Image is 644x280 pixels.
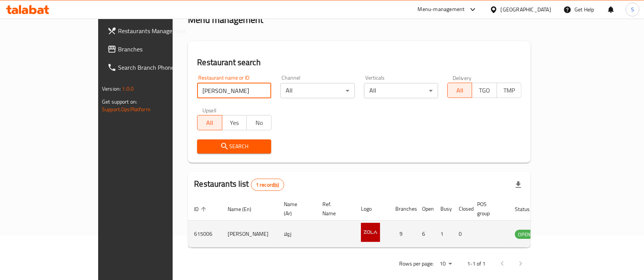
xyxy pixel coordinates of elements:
span: All [451,85,469,96]
label: Upsell [202,107,217,113]
span: ID [194,205,209,214]
span: Name (Ar) [284,200,307,218]
span: Get support on: [102,97,137,107]
td: 1 [434,221,453,248]
button: Yes [222,115,247,130]
label: Delivery [453,75,472,80]
td: 9 [389,221,416,248]
span: TGO [475,85,494,96]
button: TGO [472,83,497,98]
table: enhanced table [188,197,575,248]
span: Restaurants Management [118,26,200,35]
span: 1 record(s) [251,181,284,189]
a: Search Branch Phone [101,58,206,77]
th: Logo [355,197,389,221]
div: Export file [509,176,527,194]
div: Menu-management [418,5,465,14]
th: Busy [434,197,453,221]
span: No [250,117,268,128]
a: Branches [101,40,206,58]
a: Restaurants Management [101,22,206,40]
span: TMP [500,85,518,96]
span: Yes [225,117,244,128]
div: [GEOGRAPHIC_DATA] [501,5,551,14]
h2: Restaurant search [197,57,521,68]
img: Zola [361,223,380,242]
button: Search [197,139,271,154]
td: [PERSON_NAME] [222,221,278,248]
button: TMP [497,83,521,98]
div: All [280,83,354,98]
div: Total records count [251,179,284,191]
span: 1.0.0 [122,84,134,94]
a: Support.OpsPlatform [102,104,150,114]
input: Search for restaurant name or ID.. [197,83,271,98]
p: 1-1 of 1 [467,259,485,269]
span: Version: [102,84,121,94]
span: Search [203,142,265,151]
span: S [631,5,634,14]
td: 0 [453,221,471,248]
span: All [201,117,219,128]
h2: Restaurants list [194,178,284,191]
button: All [197,115,222,130]
span: Branches [118,45,200,54]
td: زولا [278,221,316,248]
span: Search Branch Phone [118,63,200,72]
span: Status [515,205,540,214]
div: Rows per page: [437,258,455,270]
button: All [447,83,472,98]
p: Rows per page: [399,259,434,269]
th: Closed [453,197,471,221]
span: OPEN [515,230,534,239]
span: POS group [477,200,500,218]
button: No [246,115,271,130]
span: Name (En) [228,205,261,214]
th: Branches [389,197,416,221]
td: 6 [416,221,434,248]
h2: Menu management [188,14,263,26]
th: Open [416,197,434,221]
div: All [364,83,438,98]
span: Ref. Name [322,200,346,218]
